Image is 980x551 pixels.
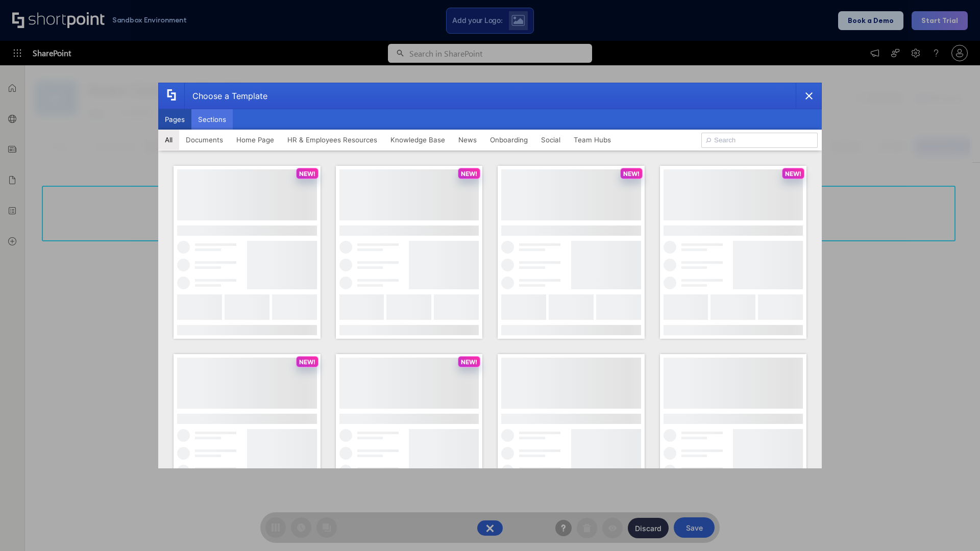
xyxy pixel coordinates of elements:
[796,433,980,551] iframe: Chat Widget
[534,130,567,150] button: Social
[191,109,233,130] button: Sections
[483,130,534,150] button: Onboarding
[158,109,191,130] button: Pages
[158,83,822,468] div: template selector
[230,130,281,150] button: Home Page
[623,170,640,178] p: NEW!
[785,170,801,178] p: NEW!
[184,83,267,109] div: Choose a Template
[567,130,618,150] button: Team Hubs
[701,133,818,148] input: Search
[452,130,483,150] button: News
[299,170,315,178] p: NEW!
[158,130,179,150] button: All
[299,358,315,366] p: NEW!
[384,130,452,150] button: Knowledge Base
[461,170,477,178] p: NEW!
[461,358,477,366] p: NEW!
[281,130,384,150] button: HR & Employees Resources
[179,130,230,150] button: Documents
